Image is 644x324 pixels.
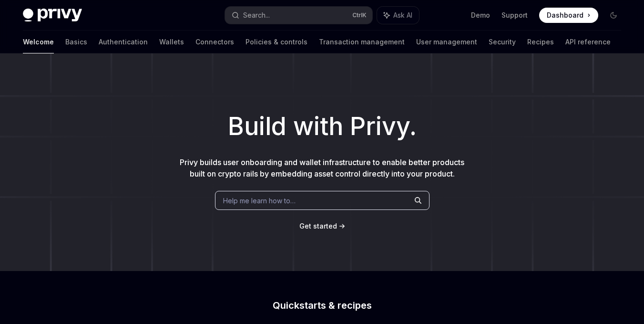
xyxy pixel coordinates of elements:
h2: Quickstarts & recipes [154,301,490,310]
span: Help me learn how to… [223,196,296,206]
a: Connectors [195,31,234,53]
span: Ask AI [393,10,412,20]
a: Get started [299,221,337,231]
a: Support [501,10,528,20]
a: Wallets [159,31,184,53]
a: Dashboard [539,8,598,23]
button: Ask AI [377,7,419,24]
span: Dashboard [547,10,583,20]
a: Authentication [99,31,148,53]
button: Search...CtrlK [225,7,373,24]
div: Search... [243,10,270,21]
a: Transaction management [319,31,405,53]
button: Toggle dark mode [606,8,621,23]
a: Security [489,31,516,53]
h1: Build with Privy. [15,108,629,145]
a: Recipes [527,31,554,53]
a: Policies & controls [245,31,307,53]
span: Get started [299,222,337,230]
img: dark logo [23,9,82,22]
a: Demo [471,10,490,20]
a: API reference [565,31,611,53]
a: User management [416,31,477,53]
span: Ctrl K [352,11,367,19]
span: Privy builds user onboarding and wallet infrastructure to enable better products built on crypto ... [180,157,464,178]
a: Welcome [23,31,54,53]
a: Basics [65,31,87,53]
